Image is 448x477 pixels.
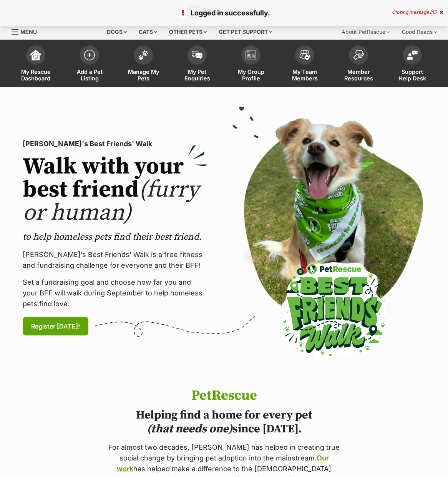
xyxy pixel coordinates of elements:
[332,42,385,87] a: Member Resources
[106,408,342,436] h2: Helping find a home for every pet since [DATE].
[133,24,163,40] div: Cats
[336,24,395,40] div: About PetRescue
[407,50,418,60] img: help-desk-icon-fdf02630f3aa405de69fd3d07c3f3aa587a6932b1a1747fa1d2bba05be0121f9.svg
[72,68,107,82] span: Add a Pet Listing
[341,68,376,82] span: Member Resources
[246,50,256,60] img: group-profile-icon-3fa3cf56718a62981997c0bc7e787c4b2cf8bcc04b72c1350f741eb67cf2f40e.svg
[84,50,95,60] img: add-pet-listing-icon-0afa8454b4691262ce3f59096e99ab1cd57d4a30225e0717b998d2c9b9846f56.svg
[23,317,88,335] a: Register [DATE]!
[397,24,442,40] div: Good Reads
[385,42,439,87] a: Support Help Desk
[106,388,342,404] h1: PetRescue
[287,68,322,82] span: My Team Members
[23,231,207,243] p: to help homeless pets find their best friend.
[126,68,161,82] span: Manage My Pets
[23,249,207,271] p: [PERSON_NAME]’s Best Friends' Walk is a free fitness and fundraising challenge for everyone and t...
[23,138,207,149] p: [PERSON_NAME]'s Best Friends' Walk
[234,68,268,82] span: My Group Profile
[224,42,278,87] a: My Group Profile
[278,42,332,87] a: My Team Members
[9,42,63,87] a: My Rescue Dashboard
[170,42,224,87] a: My Pet Enquiries
[18,68,53,82] span: My Rescue Dashboard
[164,24,212,40] div: Other pets
[353,50,364,60] img: member-resources-icon-8e73f808a243e03378d46382f2149f9095a855e16c252ad45f914b54edf8863c.svg
[23,155,207,225] h2: Walk with your best friend
[395,68,430,82] span: Support Help Desk
[147,422,232,436] i: (that needs one)
[31,322,80,331] span: Register [DATE]!
[138,50,149,60] img: manage-my-pets-icon-02211641906a0b7f246fdf0571729dbe1e7629f14944591b6c1af311fb30b64b.svg
[23,277,207,309] p: Set a fundraising goal and choose how far you and your BFF will walk during September to help hom...
[101,24,132,40] div: Dogs
[180,68,214,82] span: My Pet Enquiries
[192,51,202,59] img: pet-enquiries-icon-7e3ad2cf08bfb03b45e93fb7055b45f3efa6380592205ae92323e6603595dc1f.svg
[63,42,116,87] a: Add a Pet Listing
[116,42,170,87] a: Manage My Pets
[299,50,310,60] img: team-members-icon-5396bd8760b3fe7c0b43da4ab00e1e3bb1a5d9ba89233759b79545d2d3fc5d0d.svg
[30,50,41,60] img: dashboard-icon-eb2f2d2d3e046f16d808141f083e7271f6b2e854fb5c12c21221c1fb7104beca.svg
[23,175,199,227] span: (furry or human)
[20,28,37,35] span: Menu
[12,24,42,38] a: Menu
[213,24,277,40] div: Get pet support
